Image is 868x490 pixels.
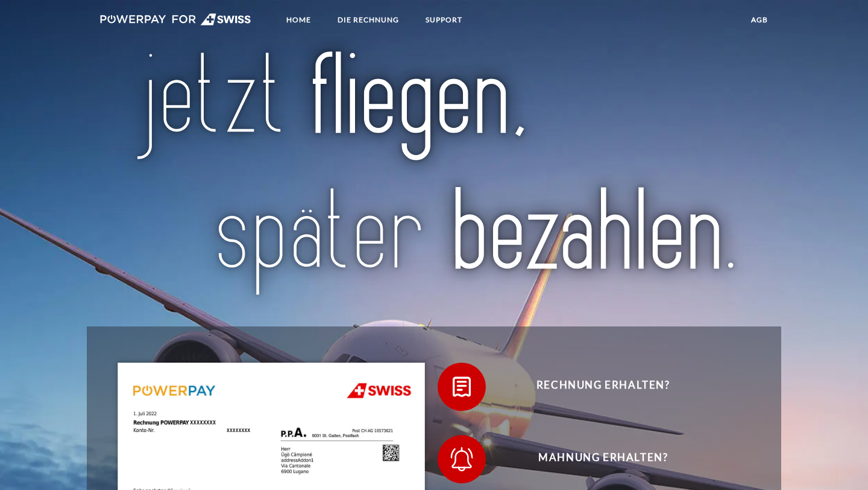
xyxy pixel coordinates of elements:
a: Home [276,9,321,31]
a: SUPPORT [415,9,473,31]
img: title-swiss_de.svg [130,49,738,301]
a: agb [741,9,778,31]
button: Mahnung erhalten? [438,435,751,483]
a: DIE RECHNUNG [327,9,409,31]
span: Mahnung erhalten? [456,435,751,483]
span: Rechnung erhalten? [456,363,751,411]
img: qb_bell.svg [447,444,477,474]
img: logo-swiss-white.svg [100,13,251,25]
img: qb_bill.svg [447,372,477,402]
button: Rechnung erhalten? [438,363,751,411]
